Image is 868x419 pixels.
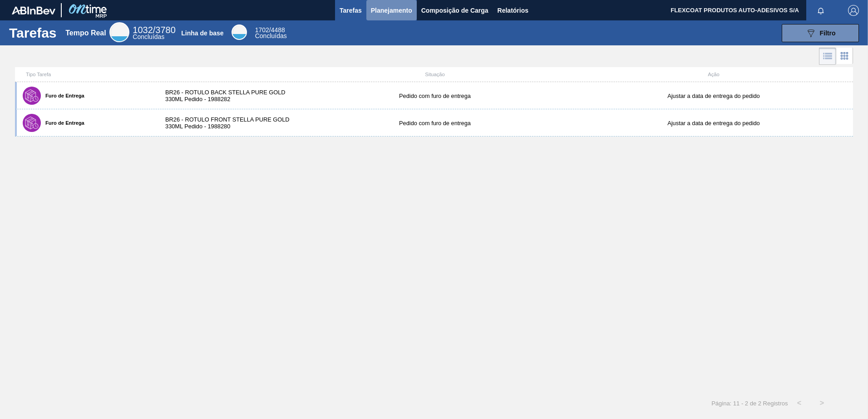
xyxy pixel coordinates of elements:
div: Pedido com furo de entrega [296,93,574,99]
div: Real Time [109,22,129,42]
span: / [255,26,285,34]
img: Logout [848,5,859,16]
div: Pedido com furo de entrega [296,120,574,127]
button: < [788,392,811,414]
font: 4488 [271,26,285,34]
span: 1032 [133,25,153,35]
span: Página: 1 [711,400,736,407]
span: / [133,25,176,35]
h1: Tarefas [9,28,57,38]
div: Tipo Tarefa [17,72,156,77]
span: Filtro [820,29,836,37]
div: Ajustar a data de entrega do pedido [574,120,853,127]
div: Situação [296,72,574,77]
label: Furo de Entrega [41,93,84,98]
button: Notificações [806,4,835,17]
div: Tempo Real [65,29,106,37]
label: Furo de Entrega [41,120,84,126]
div: BR26 - ROTULO BACK STELLA PURE GOLD 330ML Pedido - 1988282 [156,89,296,102]
button: Filtro [782,24,859,42]
div: Ação [574,72,853,77]
span: Planejamento [371,5,412,16]
font: 3780 [155,25,176,35]
span: 1 - 2 de 2 Registros [736,400,788,407]
div: Visão em Cards [836,48,853,65]
span: Relatórios [498,5,528,16]
span: 1702 [255,26,269,34]
span: Concluídas [255,32,287,39]
span: Tarefas [340,5,362,16]
div: BR26 - ROTULO FRONT STELLA PURE GOLD 330ML Pedido - 1988280 [156,116,296,130]
div: Real Time [133,26,176,40]
span: Concluídas [133,33,164,40]
div: Linha de base [181,29,223,37]
button: > [811,392,833,414]
span: Composição de Carga [421,5,488,16]
div: Visão em Lista [819,48,836,65]
div: Ajustar a data de entrega do pedido [574,93,853,99]
img: TNhmsLtSVTkK8tSr43FrP2fwEKptu5GPRR3wAAAABJRU5ErkJggg== [12,6,55,15]
div: Base Line [255,27,287,39]
div: Base Line [232,24,247,40]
